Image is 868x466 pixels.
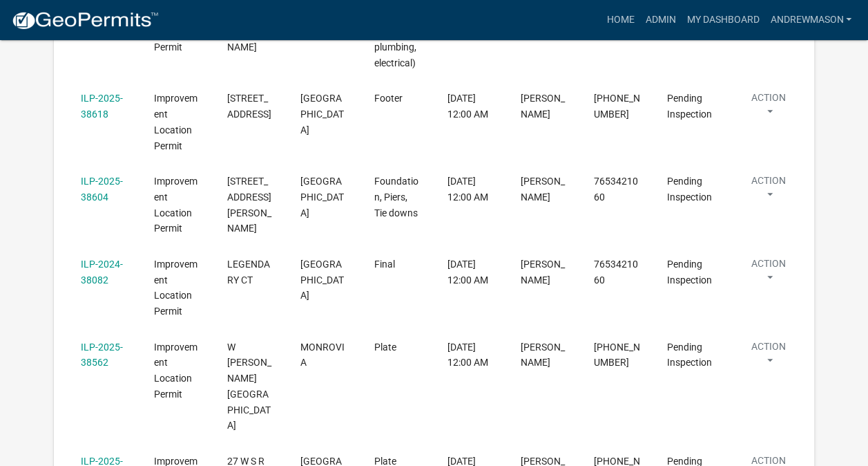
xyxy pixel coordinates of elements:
[667,342,712,369] span: Pending Inspection
[447,93,488,120] span: 10/10/2025, 12:00 AM
[521,259,565,286] span: Robert
[154,176,197,234] span: Improvement Location Permit
[300,93,344,136] span: MARTINSVILLE
[447,176,488,203] span: 10/10/2025, 12:00 AM
[521,342,565,369] span: Elliott Burkett
[374,342,396,353] span: Plate
[740,339,797,374] button: Action
[300,342,345,369] span: MONROVIA
[81,176,123,203] a: ILP-2025-38604
[154,93,197,151] span: Improvement Location Permit
[154,259,197,317] span: Improvement Location Permit
[227,93,271,120] span: 4570 LITTLE HURRICANE RD
[681,7,764,33] a: My Dashboard
[447,259,488,286] span: 10/10/2025, 12:00 AM
[601,7,639,33] a: Home
[667,176,712,203] span: Pending Inspection
[300,259,344,301] span: MARTINSVILLE
[227,259,270,286] span: LEGENDARY CT
[154,342,197,400] span: Improvement Location Permit
[521,93,565,120] span: William Ashcraft
[594,176,638,203] span: 7653421060
[667,93,712,120] span: Pending Inspection
[521,176,565,203] span: Jeremy Doll
[81,93,123,120] a: ILP-2025-38618
[300,176,344,218] span: MORGANTOWN
[594,259,638,286] span: 7653421060
[227,176,271,234] span: 9036 E GAYLE DR
[447,342,488,369] span: 10/10/2025, 12:00 AM
[764,7,857,33] a: AndrewMason
[81,259,123,286] a: ILP-2024-38082
[374,93,402,104] span: Footer
[667,259,712,286] span: Pending Inspection
[740,257,797,291] button: Action
[81,342,123,369] a: ILP-2025-38562
[740,174,797,208] button: Action
[594,342,640,369] span: 765-342-1060
[227,342,271,431] span: W MOREL LAKE LN
[639,7,681,33] a: Admin
[374,259,394,270] span: Final
[374,176,418,218] span: Foundation, Piers, Tie downs
[740,91,797,125] button: Action
[594,93,640,120] span: 765-342-1060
